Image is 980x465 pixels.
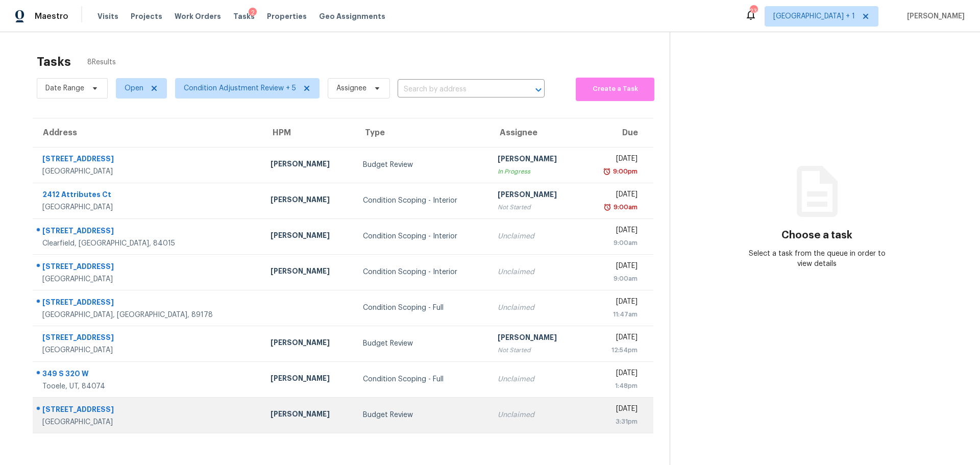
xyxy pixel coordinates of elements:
div: Budget Review [363,160,482,170]
h2: Tasks [37,57,71,67]
img: Overdue Alarm Icon [603,166,611,177]
span: Assignee [336,83,366,93]
div: Condition Scoping - Interior [363,231,482,241]
div: [DATE] [590,297,638,309]
div: [GEOGRAPHIC_DATA] [42,417,254,427]
span: Maestro [35,11,68,21]
span: Properties [267,11,307,21]
div: Tooele, UT, 84074 [42,381,254,391]
span: Date Range [45,83,84,93]
span: Condition Adjustment Review + 5 [184,83,296,93]
div: [PERSON_NAME] [271,194,347,207]
div: In Progress [498,166,574,177]
button: Create a Task [576,78,654,101]
div: [PERSON_NAME] [498,189,574,202]
div: [STREET_ADDRESS] [42,297,254,310]
div: Unclaimed [498,267,574,277]
div: [PERSON_NAME] [498,154,574,166]
div: [STREET_ADDRESS] [42,154,254,166]
div: [GEOGRAPHIC_DATA] [42,274,254,284]
div: 2 [249,8,257,18]
div: Not Started [498,345,574,355]
div: 11:47am [590,309,638,320]
div: Clearfield, [GEOGRAPHIC_DATA], 84015 [42,238,254,249]
div: [DATE] [590,189,638,202]
div: 9:00am [590,238,638,248]
span: [GEOGRAPHIC_DATA] + 1 [773,11,855,21]
div: Unclaimed [498,303,574,313]
div: [PERSON_NAME] [498,332,574,345]
span: Projects [131,11,162,21]
div: 23 [750,6,757,16]
div: 9:00pm [611,166,638,177]
span: Geo Assignments [319,11,385,21]
div: [PERSON_NAME] [271,266,347,279]
button: Open [531,83,546,97]
div: 9:00am [590,274,638,284]
div: [DATE] [590,154,638,166]
th: Assignee [489,118,582,147]
div: Unclaimed [498,231,574,241]
div: Condition Scoping - Interior [363,195,482,206]
div: [DATE] [590,225,638,238]
span: [PERSON_NAME] [903,11,965,21]
div: 1:48pm [590,381,638,391]
th: HPM [262,118,355,147]
div: [GEOGRAPHIC_DATA] [42,166,254,177]
div: [GEOGRAPHIC_DATA] [42,202,254,212]
div: [PERSON_NAME] [271,409,347,422]
div: [DATE] [590,261,638,274]
span: Work Orders [175,11,221,21]
input: Search by address [398,82,516,97]
div: [DATE] [590,332,638,345]
div: [STREET_ADDRESS] [42,332,254,345]
div: [STREET_ADDRESS] [42,261,254,274]
span: 8 Results [87,57,116,67]
div: [PERSON_NAME] [271,159,347,172]
div: 2412 Attributes Ct [42,189,254,202]
th: Type [355,118,490,147]
div: Condition Scoping - Full [363,374,482,384]
h3: Choose a task [781,230,852,240]
div: Budget Review [363,338,482,349]
div: [DATE] [590,368,638,381]
div: [STREET_ADDRESS] [42,404,254,417]
div: Not Started [498,202,574,212]
div: 349 S 320 W [42,369,254,381]
div: [STREET_ADDRESS] [42,226,254,238]
th: Due [582,118,653,147]
div: Budget Review [363,410,482,420]
div: 3:31pm [590,417,638,427]
span: Visits [97,11,118,21]
div: [PERSON_NAME] [271,373,347,386]
div: [GEOGRAPHIC_DATA], [GEOGRAPHIC_DATA], 89178 [42,310,254,320]
div: Condition Scoping - Full [363,303,482,313]
div: 12:54pm [590,345,638,355]
div: [DATE] [590,404,638,417]
span: Tasks [233,13,255,20]
div: Condition Scoping - Interior [363,267,482,277]
div: [PERSON_NAME] [271,230,347,243]
div: [GEOGRAPHIC_DATA] [42,345,254,355]
img: Overdue Alarm Icon [603,202,611,212]
div: [PERSON_NAME] [271,337,347,350]
div: Unclaimed [498,374,574,384]
div: Select a task from the queue in order to view details [744,249,891,269]
div: 9:00am [611,202,638,212]
span: Open [125,83,143,93]
th: Address [33,118,262,147]
div: Unclaimed [498,410,574,420]
span: Create a Task [581,83,649,95]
